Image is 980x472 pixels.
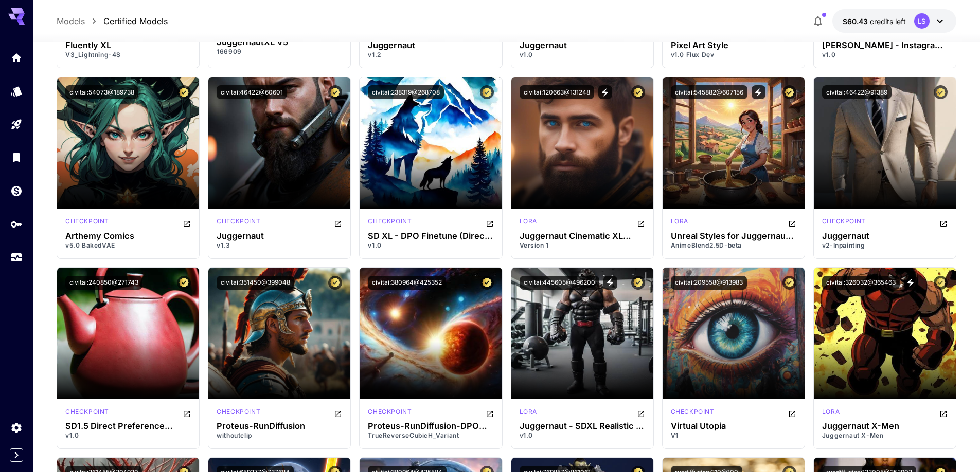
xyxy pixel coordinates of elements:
p: checkpoint [65,217,109,226]
h3: SD1.5 Direct Preference Optimization - DPO [65,421,191,431]
h3: Juggernaut Cinematic XL LoRA [520,231,645,241]
div: Proteus-RunDiffusion-DPO (Direct Preference Optimization) [368,421,493,431]
p: Version 1 [520,241,645,250]
p: v5.0 BakedVAE [65,241,191,250]
div: Playground [10,118,23,131]
h3: Juggernaut - SDXL Realistic & Comics [520,421,645,431]
button: Certified Model – Vetted for best performance and includes a commercial license. [328,276,342,290]
button: civitai:120663@131248 [520,85,594,99]
button: Certified Model – Vetted for best performance and includes a commercial license. [328,85,342,99]
p: checkpoint [65,407,109,417]
div: LS [914,13,930,29]
button: View trigger words [598,85,612,99]
h3: Fluently XL [65,41,191,50]
button: Certified Model – Vetted for best performance and includes a commercial license. [177,85,191,99]
p: checkpoint [671,407,715,417]
div: SD 1.5 [822,407,840,420]
div: Settings [10,421,23,434]
button: Certified Model – Vetted for best performance and includes a commercial license. [934,85,948,99]
p: v1.2 [368,50,493,60]
div: Usage [10,251,23,264]
p: lora [671,217,688,226]
h3: [PERSON_NAME] - Instagram Juggernaut [822,41,948,50]
button: civitai:209558@913983 [671,276,747,290]
h3: Virtual Utopia [671,421,796,431]
button: Open in CivitAI [788,217,796,229]
div: Cristy Ren - Instagram Juggernaut [822,41,948,50]
button: civitai:351450@399048 [217,276,294,290]
button: Certified Model – Vetted for best performance and includes a commercial license. [782,276,796,290]
div: Library [10,151,23,164]
p: withoutclip [217,431,342,440]
p: v1.0 [520,50,645,60]
button: civitai:46422@91389 [822,85,892,99]
h3: Juggernaut [217,231,342,241]
button: civitai:54073@189738 [65,85,138,99]
p: lora [520,217,537,226]
button: Open in CivitAI [334,217,342,229]
div: SDXL 1.0 [520,407,537,420]
p: V1 [671,431,796,440]
button: Open in CivitAI [183,407,191,420]
button: Certified Model – Vetted for best performance and includes a commercial license. [631,85,645,99]
button: View trigger words [752,85,765,99]
h3: Arthemy Comics [65,231,191,241]
p: Models [57,15,85,27]
a: Certified Models [103,15,168,27]
h3: Pixel Art Style [671,41,796,50]
h3: Juggernaut X-Men [822,421,948,431]
p: Juggernaut X-Men [822,431,948,440]
button: $60.42923LS [832,9,956,33]
p: v1.0 Flux Dev [671,50,796,60]
button: Open in CivitAI [939,407,948,420]
button: Certified Model – Vetted for best performance and includes a commercial license. [782,85,796,99]
div: SDXL 1.0 [671,217,688,229]
div: SDXL 1.0 [671,407,715,420]
p: checkpoint [368,407,412,417]
button: Certified Model – Vetted for best performance and includes a commercial license. [934,276,948,290]
p: v1.3 [217,241,342,250]
button: civitai:238319@268708 [368,85,444,99]
span: credits left [870,17,906,26]
h3: JuggernautXL V5 [217,37,342,47]
p: v1.0 [368,241,493,250]
button: civitai:326032@365463 [822,276,900,290]
p: v1.0 [65,431,191,440]
p: v1.0 [520,431,645,440]
p: lora [520,407,537,417]
button: Open in CivitAI [939,217,948,229]
div: $60.42923 [843,16,906,27]
div: SDXL 1.0 [368,217,412,229]
p: TrueReverseCubicH_Variant [368,431,493,440]
button: Certified Model – Vetted for best performance and includes a commercial license. [480,85,494,99]
p: checkpoint [217,407,260,417]
h3: Unreal Styles for Juggernaut XL [671,231,796,241]
h3: Juggernaut [368,41,493,50]
div: SDXL 1.0 [217,407,260,420]
p: lora [822,407,840,417]
button: civitai:46422@60601 [217,85,287,99]
button: civitai:445605@496200 [520,276,599,290]
button: Open in CivitAI [486,217,494,229]
button: civitai:240850@271743 [65,276,142,290]
h3: Juggernaut [520,41,645,50]
div: SD XL - DPO Finetune (Direct Preference Optimization) [368,231,493,241]
button: civitai:545882@607156 [671,85,747,99]
div: API Keys [10,218,23,231]
button: Expand sidebar [10,448,23,462]
h3: Juggernaut [822,231,948,241]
